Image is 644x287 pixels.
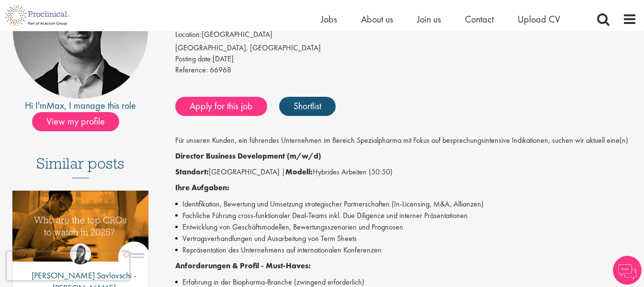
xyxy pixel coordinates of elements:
[32,112,119,131] span: View my profile
[46,99,64,112] a: Max
[279,97,336,116] a: Shortlist
[175,151,321,161] strong: Director Business Development (m/w/d)
[12,191,148,262] img: Top 10 CROs 2025 | Proclinical
[175,43,637,54] div: [GEOGRAPHIC_DATA], [GEOGRAPHIC_DATA]
[175,261,311,271] strong: Anforderungen & Profil - Must-Haves:
[210,65,231,75] span: 66968
[417,13,441,25] a: Join us
[361,13,393,25] a: About us
[175,244,637,256] li: Repräsentation des Unternehmens auf internationalen Konferenzen
[465,13,494,25] a: Contact
[175,167,209,177] strong: Standort:
[518,13,560,25] a: Upload CV
[175,54,213,64] span: Posting date:
[7,99,154,113] div: Hi I'm , I manage this role
[175,233,637,244] li: Vertragsverhandlungen und Ausarbeitung von Term Sheets
[12,191,148,276] a: Link to a post
[321,13,337,25] a: Jobs
[175,54,637,65] div: [DATE]
[175,29,202,40] label: Location:
[36,155,124,178] h3: Similar posts
[70,243,91,264] img: Theodora Savlovschi - Wicks
[285,167,313,177] strong: Modell:
[175,167,637,178] p: [GEOGRAPHIC_DATA] | Hybrides Arbeiten (50:50)
[175,29,637,43] li: [GEOGRAPHIC_DATA]
[175,221,637,233] li: Entwicklung von Geschäftsmodellen, Bewertungsszenarien und Prognosen
[175,210,637,221] li: Fachliche Führung cross-funktionaler Deal-Teams inkl. Due Diligence und interner Präsentationen
[32,114,129,126] a: View my profile
[175,198,637,210] li: Identifikation, Bewertung und Umsetzung strategischer Partnerschaften (In-Licensing, M&A, Allianzen)
[613,256,642,285] img: Chatbot
[175,135,637,146] p: Für unseren Kunden, ein führendes Unternehmen im Bereich Spezialpharma mit Fokus auf besprechungs...
[175,183,229,193] strong: Ihre Aufgaben:
[175,65,208,76] label: Reference:
[175,97,267,116] a: Apply for this job
[7,252,129,280] iframe: reCAPTCHA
